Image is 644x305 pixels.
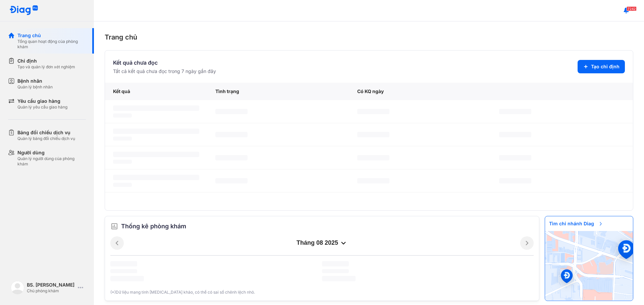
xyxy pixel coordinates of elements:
[110,269,137,273] span: ‌
[17,64,75,70] div: Tạo và quản lý đơn xét nghiệm
[627,6,637,11] span: 7242
[499,109,531,114] span: ‌
[9,5,38,16] img: logo
[124,239,520,247] div: tháng 08 2025
[113,105,199,111] span: ‌
[499,155,531,160] span: ‌
[215,155,248,160] span: ‌
[349,83,491,100] div: Có KQ ngày
[207,83,349,100] div: Tình trạng
[17,84,53,90] div: Quản lý bệnh nhân
[110,261,137,266] span: ‌
[17,156,86,167] div: Quản lý người dùng của phòng khám
[113,160,132,164] span: ‌
[17,58,75,64] div: Chỉ định
[113,129,199,134] span: ‌
[322,276,356,281] span: ‌
[105,83,207,100] div: Kết quả
[27,282,75,288] div: BS. [PERSON_NAME]
[27,288,75,294] div: Chủ phòng khám
[105,32,633,42] div: Trang chủ
[215,178,248,183] span: ‌
[499,132,531,137] span: ‌
[17,104,67,110] div: Quản lý yêu cầu giao hàng
[357,109,389,114] span: ‌
[322,269,349,273] span: ‌
[17,149,86,156] div: Người dùng
[113,183,132,187] span: ‌
[113,175,199,180] span: ‌
[113,152,199,157] span: ‌
[578,60,625,73] button: Tạo chỉ định
[357,178,389,183] span: ‌
[499,178,531,183] span: ‌
[322,261,349,266] span: ‌
[17,78,53,84] div: Bệnh nhân
[545,216,607,231] span: Tìm chi nhánh Diag
[121,222,186,231] span: Thống kê phòng khám
[215,132,248,137] span: ‌
[17,32,86,39] div: Trang chủ
[357,155,389,160] span: ‌
[17,98,67,104] div: Yêu cầu giao hàng
[11,281,24,294] img: logo
[357,132,389,137] span: ‌
[17,39,86,50] div: Tổng quan hoạt động của phòng khám
[17,129,75,136] div: Bảng đối chiếu dịch vụ
[591,63,620,70] span: Tạo chỉ định
[110,289,534,295] div: (*)Dữ liệu mang tính [MEDICAL_DATA] khảo, có thể có sai số chênh lệch nhỏ.
[110,222,118,230] img: order.5a6da16c.svg
[113,68,216,75] div: Tất cả kết quả chưa đọc trong 7 ngày gần đây
[215,109,248,114] span: ‌
[113,137,132,141] span: ‌
[113,59,216,67] div: Kết quả chưa đọc
[113,113,132,118] span: ‌
[110,276,144,281] span: ‌
[17,136,75,141] div: Quản lý bảng đối chiếu dịch vụ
